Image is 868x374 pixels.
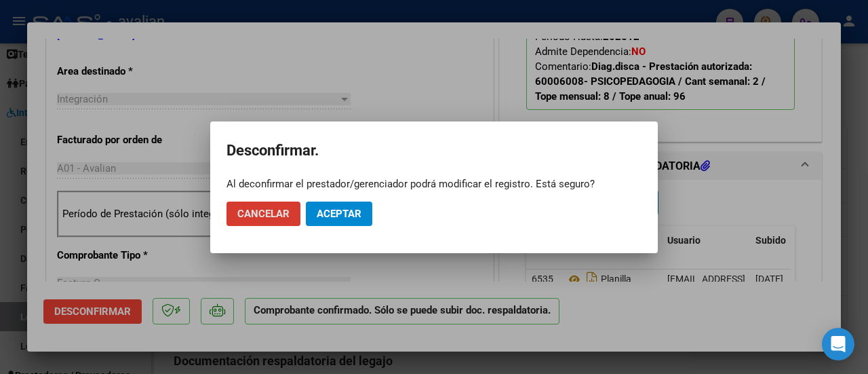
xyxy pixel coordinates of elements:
button: Aceptar [306,202,372,226]
span: Cancelar [237,208,290,220]
h2: Desconfirmar. [226,138,642,164]
div: Al deconfirmar el prestador/gerenciador podrá modificar el registro. Está seguro? [226,177,642,191]
span: Aceptar [317,208,361,220]
div: Open Intercom Messenger [822,328,854,360]
button: Cancelar [226,202,300,226]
